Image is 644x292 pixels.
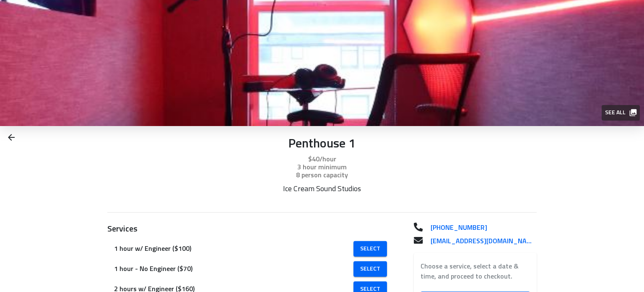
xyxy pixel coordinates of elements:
[107,259,394,279] div: 1 hour - No Engineer ($70)
[114,244,355,254] span: 1 hour w/ Engineer ($100)
[107,137,537,152] p: Penthouse 1
[107,162,537,172] p: 3 hour minimum
[107,223,394,235] h3: Services
[360,244,380,254] span: Select
[424,223,537,233] a: [PHONE_NUMBER]
[353,261,387,277] a: Select
[107,239,394,259] div: 1 hour w/ Engineer ($100)
[114,264,355,274] span: 1 hour - No Engineer ($70)
[215,184,429,194] p: Ice Cream Sound Studios
[107,170,537,180] p: 8 person capacity
[353,241,387,257] a: Select
[360,264,380,274] span: Select
[605,108,636,118] span: See all
[421,261,530,281] label: Choose a service, select a date & time, and proceed to checkout.
[424,236,537,246] a: [EMAIL_ADDRESS][DOMAIN_NAME]
[107,154,537,164] p: $40/hour
[602,105,640,121] button: See all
